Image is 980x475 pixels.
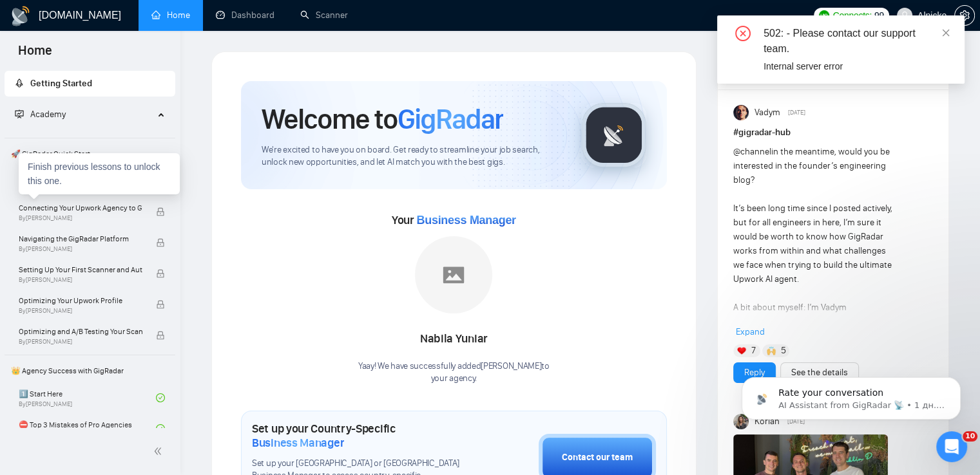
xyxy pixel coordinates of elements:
img: ❤️ [737,346,746,355]
span: Expand [736,326,765,337]
span: close-circle [735,26,751,41]
span: By [PERSON_NAME] [19,338,142,346]
div: Internal server error [764,59,949,73]
span: [DATE] [788,107,805,118]
span: Optimizing and A/B Testing Your Scanner for Better Results [19,325,142,338]
span: setting [955,10,974,21]
span: Connects: [833,8,872,23]
iframe: Intercom live chat [936,431,967,462]
span: Home [8,41,62,68]
div: Yaay! We have successfully added [PERSON_NAME] to [358,360,550,385]
span: 🚀 GigRadar Quick Start [6,141,174,167]
span: lock [156,269,165,278]
span: rocket [15,79,24,88]
span: check-circle [156,393,165,402]
span: close [941,28,950,37]
button: setting [954,5,975,26]
span: Academy [15,109,66,120]
div: Contact our team [562,451,633,465]
li: Getting Started [5,71,175,97]
span: Business Manager [416,214,515,227]
a: homeHome [151,10,190,21]
span: user [900,11,909,20]
span: By [PERSON_NAME] [19,245,142,253]
img: gigradar-logo.png [582,103,646,167]
a: 1️⃣ Start HereBy[PERSON_NAME] [19,384,156,412]
span: 7 [751,344,756,357]
a: searchScanner [300,10,348,21]
span: @channel [733,146,771,157]
div: Finish previous lessons to unlock this one. [19,153,180,194]
span: lock [156,300,165,309]
img: placeholder.png [415,236,492,313]
a: dashboardDashboard [216,10,274,21]
h1: Set up your Country-Specific [252,422,474,450]
span: Business Manager [252,436,344,450]
span: Your [392,213,516,227]
h1: # gigradar-hub [733,126,933,140]
span: Setting Up Your First Scanner and Auto-Bidder [19,263,142,276]
span: 👑 Agency Success with GigRadar [6,358,174,384]
span: We're excited to have you on board. Get ready to streamline your job search, unlock new opportuni... [262,144,561,169]
span: By [PERSON_NAME] [19,276,142,284]
span: Connecting Your Upwork Agency to GigRadar [19,201,142,214]
span: Academy [30,109,66,120]
img: Vadym [733,105,749,120]
span: 10 [963,431,977,442]
span: By [PERSON_NAME] [19,307,142,315]
span: Navigating the GigRadar Platform [19,232,142,245]
span: double-left [153,445,166,458]
div: 502: - Please contact our support team. [764,26,949,57]
h1: Welcome to [262,102,503,136]
span: lock [156,238,165,247]
span: Getting Started [30,78,92,89]
span: Vadym [754,106,780,120]
img: logo [10,6,31,26]
a: setting [954,10,975,21]
span: lock [156,331,165,340]
img: 🙌 [767,346,776,355]
span: GigRadar [398,102,503,136]
a: ⛔ Top 3 Mistakes of Pro Agencies [19,414,156,443]
div: Nabila Yuniar [358,328,550,350]
iframe: Intercom notifications повідомлення [722,350,980,440]
span: Optimizing Your Upwork Profile [19,294,142,307]
span: check-circle [156,424,165,433]
img: upwork-logo.png [819,10,829,21]
span: lock [156,207,165,216]
p: your agency . [358,373,550,385]
span: fund-projection-screen [15,109,24,118]
span: 5 [780,344,785,357]
span: By [PERSON_NAME] [19,214,142,222]
span: 99 [874,8,884,23]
